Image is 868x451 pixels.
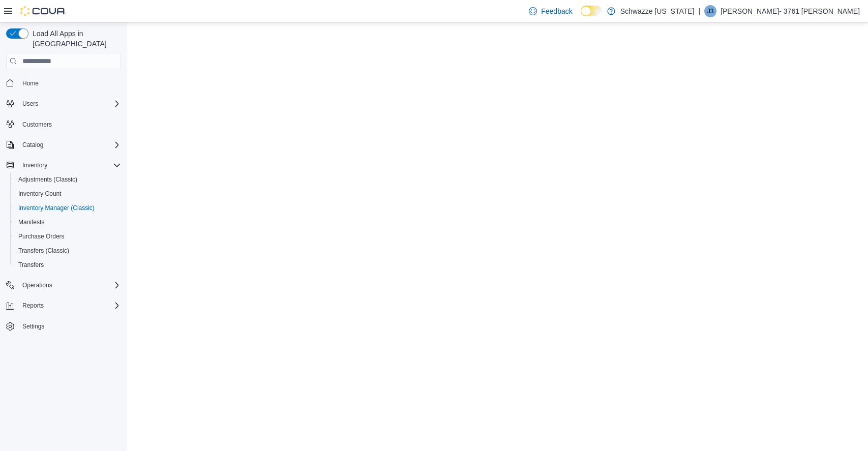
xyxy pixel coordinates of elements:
span: Catalog [18,139,121,151]
button: Inventory Manager (Classic) [10,201,125,215]
span: Settings [22,322,44,330]
span: Inventory Count [14,188,121,200]
button: Manifests [10,215,125,229]
a: Home [18,77,43,89]
span: Operations [22,281,52,289]
span: Inventory Manager (Classic) [14,202,121,214]
a: Transfers (Classic) [14,245,73,257]
button: Inventory [18,159,51,171]
button: Inventory Count [10,187,125,201]
input: Dark Mode [581,6,602,16]
span: Transfers [18,261,44,269]
button: Home [2,75,125,90]
button: Users [2,97,125,111]
button: Operations [2,278,125,292]
a: Inventory Count [14,188,66,200]
button: Purchase Orders [10,229,125,244]
span: Feedback [541,6,572,16]
span: Load All Apps in [GEOGRAPHIC_DATA] [28,28,121,49]
span: Operations [18,279,121,291]
nav: Complex example [6,71,121,360]
button: Catalog [18,139,47,151]
p: | [698,5,700,17]
span: Inventory Count [18,190,62,198]
span: Transfers [14,259,121,271]
span: Customers [18,118,121,131]
button: Users [18,98,42,110]
span: Catalog [22,141,43,149]
span: Inventory [22,161,47,169]
span: Users [18,98,121,110]
span: Adjustments (Classic) [14,173,121,186]
button: Reports [18,299,48,312]
a: Manifests [14,216,48,228]
span: Adjustments (Classic) [18,175,77,184]
img: Cova [20,6,66,16]
button: Transfers [10,258,125,272]
span: Transfers (Classic) [14,245,121,257]
span: Purchase Orders [18,232,65,240]
span: Reports [22,302,44,310]
span: Home [22,79,39,87]
a: Adjustments (Classic) [14,173,81,186]
button: Reports [2,298,125,313]
a: Purchase Orders [14,230,69,243]
button: Inventory [2,158,125,172]
span: Manifests [18,218,44,226]
span: Users [22,100,38,108]
button: Operations [18,279,56,291]
a: Feedback [525,1,576,21]
div: Jennifer- 3761 Seward [704,5,716,17]
button: Settings [2,319,125,334]
span: Home [18,76,121,89]
button: Customers [2,117,125,132]
span: Inventory [18,159,121,171]
a: Inventory Manager (Classic) [14,202,99,214]
a: Settings [18,320,48,333]
p: Schwazze [US_STATE] [620,5,695,17]
span: Reports [18,299,121,312]
span: Customers [22,121,52,129]
button: Adjustments (Classic) [10,172,125,187]
span: Purchase Orders [14,230,121,243]
span: Transfers (Classic) [18,247,69,255]
span: Manifests [14,216,121,228]
span: Inventory Manager (Classic) [18,204,95,212]
a: Transfers [14,259,48,271]
button: Transfers (Classic) [10,244,125,258]
p: [PERSON_NAME]- 3761 [PERSON_NAME] [721,5,860,17]
button: Catalog [2,138,125,152]
span: J3 [707,5,714,17]
a: Customers [18,118,56,131]
span: Settings [18,320,121,333]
